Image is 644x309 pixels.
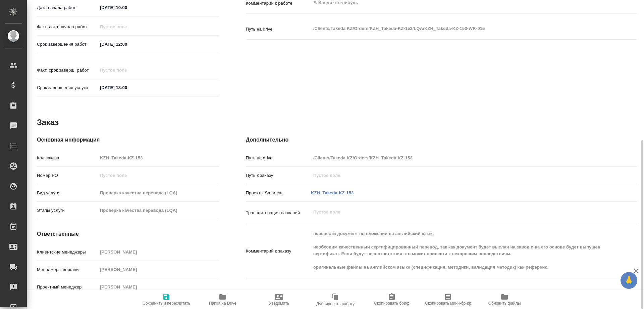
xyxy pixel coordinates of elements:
button: Дублировать работу [307,290,364,309]
span: Папка на Drive [209,301,236,306]
textarea: /Clients/Takeda KZ/Orders/KZH_Takeda-KZ-153/LQA/KZH_Takeda-KZ-153-WK-015 [311,23,604,34]
input: Пустое поле [98,153,219,163]
p: Путь на drive [246,155,311,161]
span: Уведомить [269,301,289,306]
p: Срок завершения услуги [37,84,98,91]
p: Факт. дата начала работ [37,24,98,30]
input: ✎ Введи что-нибудь [98,3,156,12]
p: Проекты Smartcat [246,190,311,196]
button: Папка на Drive [195,290,251,309]
p: Вид услуги [37,190,98,196]
input: Пустое поле [98,265,219,274]
input: ✎ Введи что-нибудь [98,39,156,49]
p: Срок завершения работ [37,41,98,48]
span: Сохранить и пересчитать [143,301,190,306]
input: Пустое поле [311,170,604,180]
p: Путь к заказу [246,172,311,179]
p: Транслитерация названий [246,209,311,216]
p: Дата начала работ [37,4,98,11]
input: Пустое поле [311,153,604,163]
p: Факт. срок заверш. работ [37,67,98,74]
button: Сохранить и пересчитать [138,290,195,309]
p: Менеджеры верстки [37,266,98,273]
input: Пустое поле [98,247,219,257]
p: Проектный менеджер [37,284,98,291]
input: Пустое поле [98,205,219,215]
h4: Основная информация [37,136,219,144]
p: Клиентские менеджеры [37,249,98,256]
h4: Ответственные [37,230,219,238]
input: Пустое поле [98,188,219,198]
textarea: перевести документ во вложении на английский язык. необходим качественный сертифицированный перев... [311,228,604,273]
p: Этапы услуги [37,207,98,214]
p: Путь на drive [246,26,311,33]
button: Скопировать мини-бриф [420,290,476,309]
h4: Дополнительно [246,136,637,144]
button: Скопировать бриф [364,290,420,309]
button: Обновить файлы [476,290,533,309]
input: Пустое поле [98,170,219,180]
span: Дублировать работу [316,302,355,306]
input: ✎ Введи что-нибудь [98,83,156,92]
p: Комментарий к заказу [246,248,311,255]
span: 🙏 [623,273,635,287]
p: Номер РО [37,172,98,179]
p: Код заказа [37,155,98,161]
button: 🙏 [621,272,637,289]
span: Скопировать мини-бриф [425,301,471,306]
button: Уведомить [251,290,307,309]
a: KZH_Takeda-KZ-153 [311,190,354,195]
span: Скопировать бриф [374,301,409,306]
input: Пустое поле [98,282,219,292]
input: Пустое поле [98,65,156,75]
input: Пустое поле [98,22,156,32]
h2: Заказ [37,117,59,128]
span: Обновить файлы [488,301,521,306]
